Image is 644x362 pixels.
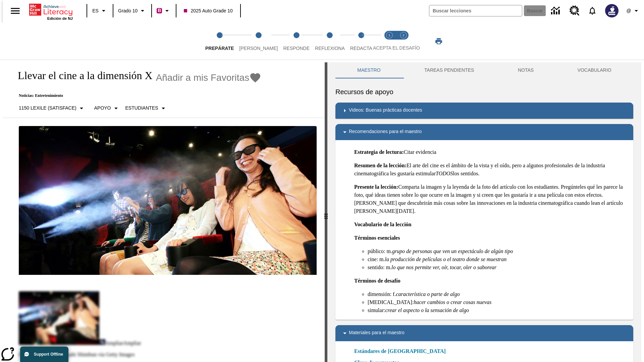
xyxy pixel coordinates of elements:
div: Recomendaciones para el maestro [335,124,633,140]
p: Noticias: Entretenimiento [11,93,261,98]
div: Portada [29,2,73,20]
button: Support Offline [20,347,68,362]
a: Notificaciones [584,2,601,19]
button: Imprimir [428,35,449,47]
strong: Presente la lección [354,184,396,190]
li: [MEDICAL_DATA]: [368,298,628,306]
em: crear el aspecto o la sensación de algo [385,307,469,313]
em: hacer cambios o crear cosas nuevas [414,299,491,305]
span: B [158,6,161,15]
button: Acepta el desafío contesta step 2 of 2 [394,23,413,60]
button: Lee step 2 of 5 [234,23,283,60]
span: Responde [283,46,310,51]
li: dimensión: f. [368,290,628,298]
div: Videos: Buenas prácticas docentes [335,103,633,119]
strong: : [396,184,398,190]
strong: Términos de desafío [354,278,400,284]
span: Prepárate [205,46,234,51]
span: Añadir a mis Favoritas [156,72,250,83]
button: NOTAS [496,62,556,78]
p: Comparta la imagen y la leyenda de la foto del artículo con los estudiantes. Pregúnteles qué les ... [354,183,628,215]
button: TAREAS PENDIENTES [402,62,496,78]
button: Acepta el desafío lee step 1 of 2 [380,23,399,60]
li: cine: m. [368,255,628,263]
p: Apoyo [94,105,111,112]
em: grupo de personas que ven un espectáculo de algún tipo [392,248,513,254]
button: VOCABULARIO [555,62,633,78]
button: Responde step 3 of 5 [278,23,315,60]
strong: Estrategia de lectura: [354,149,404,155]
div: Instructional Panel Tabs [335,62,633,78]
button: Lenguaje: ES, Selecciona un idioma [89,5,111,17]
p: Citar evidencia [354,148,628,156]
input: Buscar campo [429,5,522,16]
strong: Resumen de la lección: [354,163,407,168]
li: simular: [368,306,628,314]
button: Grado: Grado 10, Elige un grado [115,5,149,17]
strong: Vocabulario de la lección [354,222,412,227]
p: Materiales para el maestro [349,329,405,337]
span: @ [626,7,631,14]
span: Reflexiona [315,46,345,51]
div: Materiales para el maestro [335,325,633,341]
em: lo que nos permite ver, oír, tocar, oler o saborear [391,264,496,270]
h6: Recursos de apoyo [335,86,633,97]
button: Seleccionar estudiante [123,102,170,114]
strong: Términos esenciales [354,235,400,241]
li: público: m. [368,247,628,255]
button: Reflexiona step 4 of 5 [310,23,350,60]
em: la producción de películas o el teatro donde se muestran [385,256,507,262]
span: Support Offline [34,352,63,357]
div: Pulsa la tecla de intro o la barra espaciadora y luego presiona las flechas de derecha e izquierd... [325,62,327,362]
li: sentido: m. [368,263,628,271]
a: Centro de recursos, Se abrirá en una pestaña nueva. [566,2,584,20]
button: Abrir el menú lateral [5,1,25,21]
button: Redacta step 5 of 5 [345,23,378,60]
span: ACEPTA EL DESAFÍO [373,45,420,51]
p: 1150 Lexile (Satisface) [19,105,76,112]
p: El arte del cine es el ámbito de la vista y el oído, pero a algunos profesionales de la industria... [354,162,628,178]
div: reading [3,62,325,359]
button: Escoja un nuevo avatar [601,2,623,19]
div: activity [327,62,641,362]
text: 1 [388,34,390,37]
button: Perfil/Configuración [623,5,644,17]
button: Añadir a mis Favoritas - Llevar el cine a la dimensión X [156,72,262,83]
a: Centro de información [547,2,566,20]
em: característica o parte de algo [396,291,460,297]
h1: Llevar el cine a la dimensión X [11,69,153,82]
button: Tipo de apoyo, Apoyo [92,102,123,114]
img: El panel situado frente a los asientos rocía con agua nebulizada al feliz público en un cine equi... [19,126,317,275]
button: Prepárate step 1 of 5 [200,23,239,60]
p: Estudiantes [125,105,158,112]
text: 2 [402,34,404,37]
span: 2025 Auto Grade 10 [184,7,232,14]
span: [PERSON_NAME] [239,46,278,51]
button: Seleccione Lexile, 1150 Lexile (Satisface) [16,102,88,114]
p: Recomendaciones para el maestro [349,128,422,136]
button: Maestro [335,62,402,78]
button: Boost El color de la clase es rojo violeta. Cambiar el color de la clase. [154,5,174,17]
span: Grado 10 [118,7,138,14]
p: Videos: Buenas prácticas docentes [349,107,422,115]
span: ES [92,7,99,14]
span: Redacta [350,46,372,51]
img: Avatar [605,4,619,17]
a: Estándares de [GEOGRAPHIC_DATA] [354,347,450,355]
span: Edición de NJ [47,16,73,20]
em: TODOS [436,171,453,176]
